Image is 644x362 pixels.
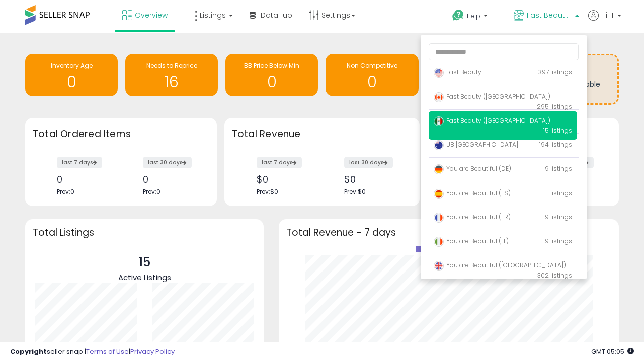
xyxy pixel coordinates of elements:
p: 15 [118,253,171,272]
img: uk.png [434,261,444,271]
span: 194 listings [539,140,572,149]
a: Needs to Reprice 16 [125,54,218,96]
span: Fast Beauty [434,68,481,76]
div: 0 [143,174,199,185]
span: Prev: 0 [57,187,74,196]
span: You are Beautiful (IT) [434,237,509,245]
i: Get Help [452,9,464,22]
h3: Total Ordered Items [33,127,209,141]
a: Terms of Use [86,347,129,356]
span: Non Competitive [347,61,397,70]
span: 295 listings [537,102,572,111]
span: Listings [200,10,226,20]
img: france.png [434,213,444,223]
img: canada.png [434,92,444,102]
div: 0 [57,174,113,185]
span: BB Price Below Min [244,61,299,70]
span: Prev: $0 [257,187,278,196]
span: Fast Beauty ([GEOGRAPHIC_DATA]) [434,92,550,101]
span: Active Listings [118,272,171,283]
span: 302 listings [537,271,572,280]
span: 1 listings [547,189,572,197]
h1: 0 [331,74,413,90]
span: 2025-10-14 05:05 GMT [591,347,634,356]
h3: Total Listings [33,229,256,236]
label: last 7 days [257,157,302,168]
span: DataHub [261,10,292,20]
span: UB [GEOGRAPHIC_DATA] [434,140,518,149]
h3: Total Revenue [232,127,412,141]
img: mexico.png [434,116,444,126]
span: Fast Beauty ([GEOGRAPHIC_DATA]) [527,10,572,20]
a: Privacy Policy [130,347,175,356]
span: Hi IT [601,10,614,20]
h3: Total Revenue - 7 days [286,229,611,236]
div: $0 [344,174,402,185]
label: last 7 days [57,157,102,168]
label: last 30 days [344,157,393,168]
label: last 30 days [143,157,192,168]
a: Non Competitive 0 [326,54,418,96]
span: Overview [135,10,168,20]
div: $0 [257,174,314,185]
span: You are Beautiful (FR) [434,213,511,221]
a: Hi IT [588,10,621,33]
span: Prev: $0 [344,187,366,196]
span: 9 listings [545,237,572,245]
strong: Copyright [10,347,47,356]
a: Help [444,2,505,33]
h1: 0 [30,74,113,90]
span: Prev: 0 [143,187,160,196]
span: Fast Beauty ([GEOGRAPHIC_DATA]) [434,116,550,125]
span: 19 listings [543,213,572,221]
span: 397 listings [538,68,572,76]
span: Needs to Reprice [146,61,197,70]
span: Inventory Age [51,61,93,70]
span: 9 listings [545,164,572,173]
img: spain.png [434,189,444,199]
img: australia.png [434,140,444,150]
div: seller snap | | [10,347,175,357]
h1: 0 [230,74,313,90]
img: usa.png [434,68,444,78]
span: You are Beautiful (ES) [434,189,511,197]
h1: 16 [130,74,213,90]
img: germany.png [434,164,444,174]
span: Help [467,12,480,20]
a: BB Price Below Min 0 [225,54,318,96]
a: Inventory Age 0 [25,54,118,96]
img: italy.png [434,237,444,247]
span: 15 listings [543,126,572,135]
span: You are Beautiful (DE) [434,164,511,173]
span: You are Beautiful ([GEOGRAPHIC_DATA]) [434,261,566,269]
